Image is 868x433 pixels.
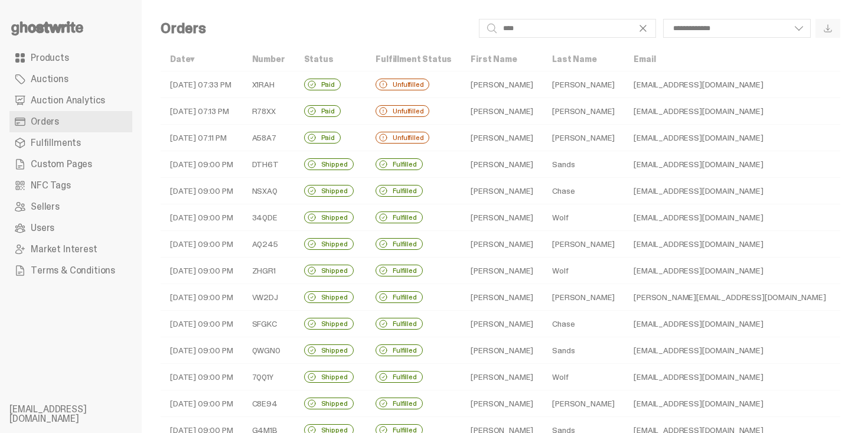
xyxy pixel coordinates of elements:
td: Sands [543,151,624,178]
td: [PERSON_NAME] [461,125,543,151]
span: Fulfillments [31,138,81,148]
div: Shipped [304,238,354,250]
a: Products [9,47,132,69]
a: Fulfillments [9,132,132,154]
a: Terms & Conditions [9,260,132,281]
td: [PERSON_NAME] [461,311,543,337]
div: Paid [304,132,341,144]
td: ZHGR1 [243,258,295,284]
h4: Orders [161,21,206,35]
td: [DATE] 07:33 PM [161,71,243,98]
td: [PERSON_NAME] [461,284,543,311]
a: Sellers [9,196,132,217]
td: [PERSON_NAME] [461,98,543,125]
td: [DATE] 09:00 PM [161,364,243,390]
div: Shipped [304,265,354,276]
td: Chase [543,311,624,337]
td: R78XX [243,98,295,125]
td: [DATE] 09:00 PM [161,151,243,178]
div: Fulfilled [376,398,423,409]
td: [PERSON_NAME] [543,71,624,98]
a: Users [9,217,132,239]
div: Fulfilled [376,371,423,383]
td: AQ245 [243,231,295,258]
div: Fulfilled [376,158,423,170]
td: [EMAIL_ADDRESS][DOMAIN_NAME] [624,258,835,284]
a: Orders [9,111,132,132]
td: [EMAIL_ADDRESS][DOMAIN_NAME] [624,125,835,151]
td: [EMAIL_ADDRESS][DOMAIN_NAME] [624,98,835,125]
div: Shipped [304,344,354,356]
th: Fulfillment Status [366,47,461,71]
div: Unfulfilled [376,105,429,117]
div: Fulfilled [376,291,423,303]
div: Fulfilled [376,185,423,197]
td: [DATE] 09:00 PM [161,204,243,231]
span: Auctions [31,74,68,84]
div: Fulfilled [376,344,423,356]
td: [EMAIL_ADDRESS][DOMAIN_NAME] [624,364,835,390]
div: Fulfilled [376,211,423,223]
a: NFC Tags [9,175,132,196]
td: [EMAIL_ADDRESS][DOMAIN_NAME] [624,204,835,231]
th: Status [295,47,367,71]
div: Shipped [304,371,354,383]
div: Fulfilled [376,265,423,276]
td: NSXAQ [243,178,295,204]
td: Wolf [543,204,624,231]
td: [PERSON_NAME] [461,204,543,231]
td: [EMAIL_ADDRESS][DOMAIN_NAME] [624,231,835,258]
td: [DATE] 09:00 PM [161,284,243,311]
td: [PERSON_NAME] [461,390,543,417]
span: Sellers [31,202,60,211]
td: SFGKC [243,311,295,337]
span: Custom Pages [31,159,92,169]
span: Products [31,53,69,63]
th: Email [624,47,835,71]
a: Custom Pages [9,154,132,175]
td: [DATE] 09:00 PM [161,178,243,204]
span: Orders [31,117,59,126]
div: Fulfilled [376,318,423,330]
td: [DATE] 07:11 PM [161,125,243,151]
td: [PERSON_NAME] [543,231,624,258]
td: [PERSON_NAME] [461,231,543,258]
div: Paid [304,79,341,90]
th: First Name [461,47,543,71]
td: C8E94 [243,390,295,417]
td: A58A7 [243,125,295,151]
td: [PERSON_NAME] [461,178,543,204]
td: [DATE] 07:13 PM [161,98,243,125]
span: Market Interest [31,245,97,254]
td: [DATE] 09:00 PM [161,311,243,337]
td: [EMAIL_ADDRESS][DOMAIN_NAME] [624,71,835,98]
div: Shipped [304,211,354,223]
td: [PERSON_NAME] [461,71,543,98]
td: [PERSON_NAME] [543,98,624,125]
div: Paid [304,105,341,117]
td: [PERSON_NAME] [461,258,543,284]
td: QWGN0 [243,337,295,364]
td: [EMAIL_ADDRESS][DOMAIN_NAME] [624,337,835,364]
li: [EMAIL_ADDRESS][DOMAIN_NAME] [9,405,151,424]
td: [DATE] 09:00 PM [161,258,243,284]
td: [EMAIL_ADDRESS][DOMAIN_NAME] [624,178,835,204]
td: Sands [543,337,624,364]
span: Auction Analytics [31,96,105,105]
td: [PERSON_NAME][EMAIL_ADDRESS][DOMAIN_NAME] [624,284,835,311]
td: DTH6T [243,151,295,178]
td: VW2DJ [243,284,295,311]
div: Shipped [304,318,354,330]
td: Chase [543,178,624,204]
th: Last Name [543,47,624,71]
td: [DATE] 09:00 PM [161,337,243,364]
td: [PERSON_NAME] [543,125,624,151]
div: Shipped [304,158,354,170]
td: [DATE] 09:00 PM [161,231,243,258]
div: Shipped [304,398,354,409]
a: Auction Analytics [9,90,132,111]
div: Unfulfilled [376,79,429,90]
td: [EMAIL_ADDRESS][DOMAIN_NAME] [624,311,835,337]
td: [EMAIL_ADDRESS][DOMAIN_NAME] [624,390,835,417]
td: X1RAH [243,71,295,98]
